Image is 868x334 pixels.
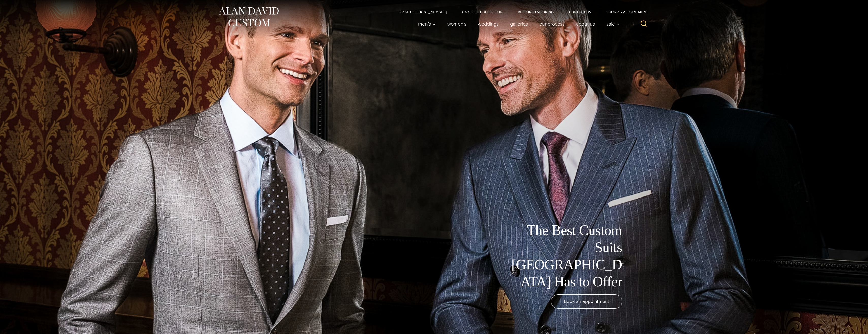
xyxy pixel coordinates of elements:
a: book an appointment [551,294,622,309]
h1: The Best Custom Suits [GEOGRAPHIC_DATA] Has to Offer [508,222,622,290]
nav: Primary Navigation [412,19,623,29]
a: Women’s [441,19,472,29]
a: Contact Us [561,10,599,14]
a: Bespoke Tailoring [510,10,561,14]
span: Men’s [418,21,436,26]
a: About Us [570,19,601,29]
a: Galleries [504,19,533,29]
a: Oxxford Collection [454,10,510,14]
nav: Secondary Navigation [392,10,650,14]
button: View Search Form [638,18,650,30]
span: Sale [606,21,620,26]
a: weddings [472,19,504,29]
span: book an appointment [564,298,609,305]
a: Call Us [PHONE_NUMBER] [392,10,454,14]
a: Our Process [533,19,570,29]
a: Book an Appointment [598,10,650,14]
img: Alan David Custom [218,6,279,28]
